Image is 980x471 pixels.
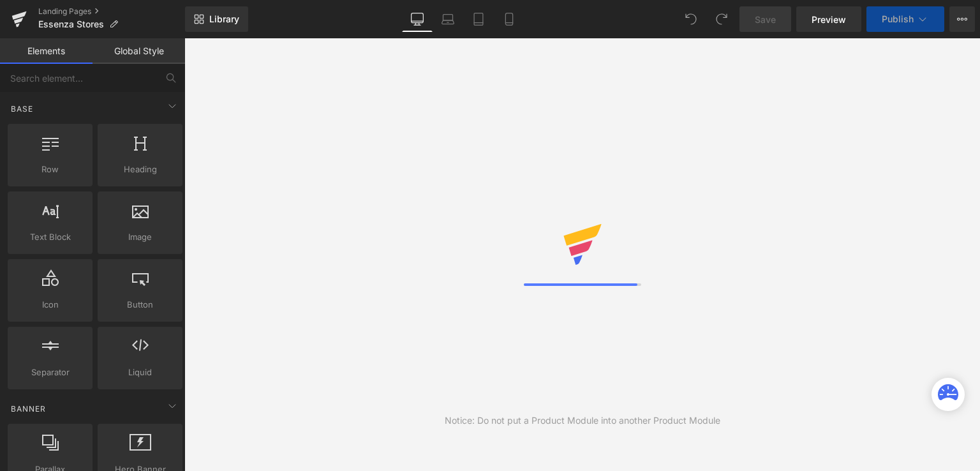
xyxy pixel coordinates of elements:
a: Landing Pages [38,6,185,17]
button: Publish [866,6,944,32]
button: More [949,6,975,32]
a: Preview [796,6,861,32]
span: Essenza Stores [38,19,104,29]
div: Notice: Do not put a Product Module into another Product Module [445,414,720,428]
a: Desktop [402,6,433,32]
a: Mobile [494,6,524,32]
span: Library [209,13,239,25]
button: Redo [709,6,734,32]
button: Undo [678,6,704,32]
span: Text Block [11,230,89,244]
a: New Library [185,6,248,32]
span: Button [101,298,179,311]
span: Row [11,163,89,176]
span: Banner [10,403,47,415]
span: Heading [101,163,179,176]
span: Icon [11,298,89,311]
a: Global Style [93,38,185,64]
span: Separator [11,366,89,379]
span: Save [755,13,776,26]
a: Laptop [433,6,463,32]
span: Base [10,103,34,115]
span: Preview [812,13,846,26]
span: Liquid [101,366,179,379]
a: Tablet [463,6,494,32]
span: Publish [882,14,914,24]
span: Image [101,230,179,244]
